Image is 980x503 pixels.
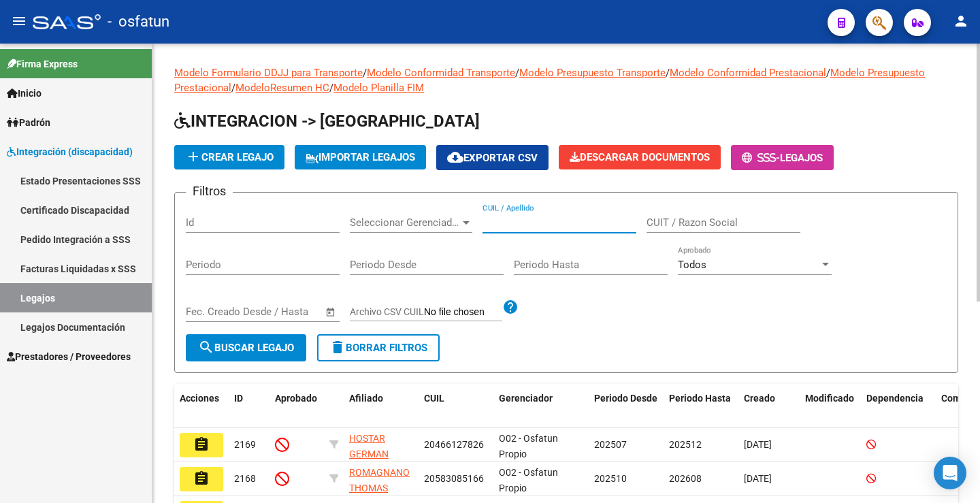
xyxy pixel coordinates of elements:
[744,439,772,450] span: [DATE]
[7,86,42,101] span: Inicio
[7,115,50,130] span: Padrón
[333,82,424,94] a: Modelo Planilla FIM
[669,393,731,404] span: Periodo Hasta
[198,339,214,355] mat-icon: search
[424,439,484,450] span: 20466127826
[180,393,219,404] span: Acciones
[229,384,269,429] datatable-header-cell: ID
[185,151,274,163] span: Crear Legajo
[424,306,502,319] input: Archivo CSV CUIL
[295,145,426,169] button: IMPORTAR LEGAJOS
[186,334,306,361] button: Buscar Legajo
[669,439,702,450] span: 202512
[670,67,826,79] a: Modelo Conformidad Prestacional
[738,384,800,429] datatable-header-cell: Creado
[866,393,924,404] span: Dependencia
[861,384,936,429] datatable-header-cell: Dependencia
[731,145,834,170] button: -Legajos
[7,349,131,364] span: Prestadores / Proveedores
[419,384,493,429] datatable-header-cell: CUIL
[367,67,515,79] a: Modelo Conformidad Transporte
[594,439,627,450] span: 202507
[664,384,738,429] datatable-header-cell: Periodo Hasta
[174,112,480,131] span: INTEGRACION -> [GEOGRAPHIC_DATA]
[198,342,294,354] span: Buscar Legajo
[185,148,201,165] mat-icon: add
[349,433,389,459] span: HOSTAR GERMAN
[594,393,657,404] span: Periodo Desde
[502,299,519,315] mat-icon: help
[306,151,415,163] span: IMPORTAR LEGAJOS
[805,393,854,404] span: Modificado
[499,433,558,459] span: O02 - Osfatun Propio
[174,384,229,429] datatable-header-cell: Acciones
[253,306,319,318] input: Fecha fin
[350,306,424,317] span: Archivo CSV CUIL
[349,393,383,404] span: Afiliado
[323,304,339,320] button: Open calendar
[934,457,966,489] div: Open Intercom Messenger
[589,384,664,429] datatable-header-cell: Periodo Desde
[234,393,243,404] span: ID
[317,334,440,361] button: Borrar Filtros
[499,393,553,404] span: Gerenciador
[186,182,233,201] h3: Filtros
[11,13,27,29] mat-icon: menu
[108,7,169,37] span: - osfatun
[174,67,363,79] a: Modelo Formulario DDJJ para Transporte
[424,473,484,484] span: 20583085166
[780,152,823,164] span: Legajos
[275,393,317,404] span: Aprobado
[559,145,721,169] button: Descargar Documentos
[570,151,710,163] span: Descargar Documentos
[493,384,589,429] datatable-header-cell: Gerenciador
[594,473,627,484] span: 202510
[436,145,549,170] button: Exportar CSV
[499,467,558,493] span: O02 - Osfatun Propio
[7,144,133,159] span: Integración (discapacidad)
[953,13,969,29] mat-icon: person
[744,393,775,404] span: Creado
[193,470,210,487] mat-icon: assignment
[350,216,460,229] span: Seleccionar Gerenciador
[447,152,538,164] span: Exportar CSV
[186,306,241,318] input: Fecha inicio
[344,384,419,429] datatable-header-cell: Afiliado
[193,436,210,453] mat-icon: assignment
[329,339,346,355] mat-icon: delete
[329,342,427,354] span: Borrar Filtros
[174,145,284,169] button: Crear Legajo
[7,56,78,71] span: Firma Express
[742,152,780,164] span: -
[234,439,256,450] span: 2169
[800,384,861,429] datatable-header-cell: Modificado
[669,473,702,484] span: 202608
[744,473,772,484] span: [DATE]
[234,473,256,484] span: 2168
[447,149,463,165] mat-icon: cloud_download
[678,259,706,271] span: Todos
[349,467,410,493] span: ROMAGNANO THOMAS
[519,67,666,79] a: Modelo Presupuesto Transporte
[424,393,444,404] span: CUIL
[235,82,329,94] a: ModeloResumen HC
[269,384,324,429] datatable-header-cell: Aprobado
